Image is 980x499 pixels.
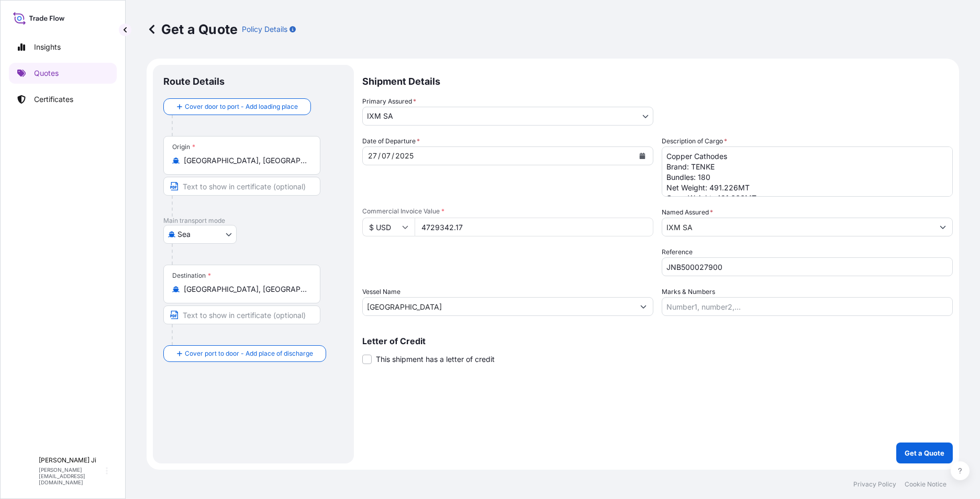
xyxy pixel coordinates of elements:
label: Description of Cargo [662,136,727,146]
span: Commercial Invoice Value [362,207,653,216]
button: Cover port to door - Add place of discharge [163,345,326,362]
button: Show suggestions [634,297,653,316]
span: Sea [177,229,191,240]
span: L [21,466,27,476]
input: Number1, number2,... [662,297,953,316]
label: Marks & Numbers [662,287,715,297]
input: Your internal reference [662,257,953,276]
p: Get a Quote [905,448,944,458]
textarea: Copper Cathodes Brand: TENKE Bundles: 180 Net Weight: 488.378MT Gross Weight: 488.750MT [662,146,953,197]
button: IXM SA [362,107,653,126]
div: day, [367,150,378,162]
span: Cover port to door - Add place of discharge [185,348,313,359]
button: Calendar [634,148,651,164]
div: year, [394,150,415,162]
a: Certificates [9,89,117,110]
div: month, [381,150,392,162]
div: Origin [172,143,195,151]
p: [PERSON_NAME] Ji [39,456,104,464]
span: Primary Assured [362,96,416,107]
label: Vessel Name [362,287,400,297]
p: [PERSON_NAME][EMAIL_ADDRESS][DOMAIN_NAME] [39,467,104,485]
span: IXM SA [367,111,393,121]
input: Text to appear on certificate [163,305,320,324]
p: Route Details [163,75,225,88]
a: Cookie Notice [905,480,946,489]
p: Quotes [34,68,59,78]
div: / [378,150,381,162]
p: Letter of Credit [362,337,953,345]
span: This shipment has a letter of credit [376,354,495,365]
input: Type to search vessel name or IMO [363,297,634,316]
span: Cover door to port - Add loading place [185,101,298,112]
a: Insights [9,37,117,58]
p: Insights [34,42,61,52]
button: Select transport [163,225,237,244]
p: Certificates [34,94,73,105]
button: Show suggestions [933,218,952,236]
a: Privacy Policy [853,480,896,489]
label: Reference [662,247,693,257]
a: Quotes [9,63,117,84]
input: Full name [662,218,933,236]
input: Origin [184,155,307,166]
label: Named Assured [662,207,713,218]
input: Text to appear on certificate [163,177,320,196]
input: Type amount [415,218,653,236]
p: Shipment Details [362,65,953,96]
p: Policy Details [242,24,287,35]
input: Destination [184,284,307,294]
div: Destination [172,271,211,280]
span: Date of Departure [362,136,420,146]
div: / [392,150,394,162]
button: Get a Quote [896,443,953,463]
button: Cover door to port - Add loading place [163,98,311,115]
p: Get a Quote [147,21,238,38]
p: Main transport mode [163,217,343,225]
